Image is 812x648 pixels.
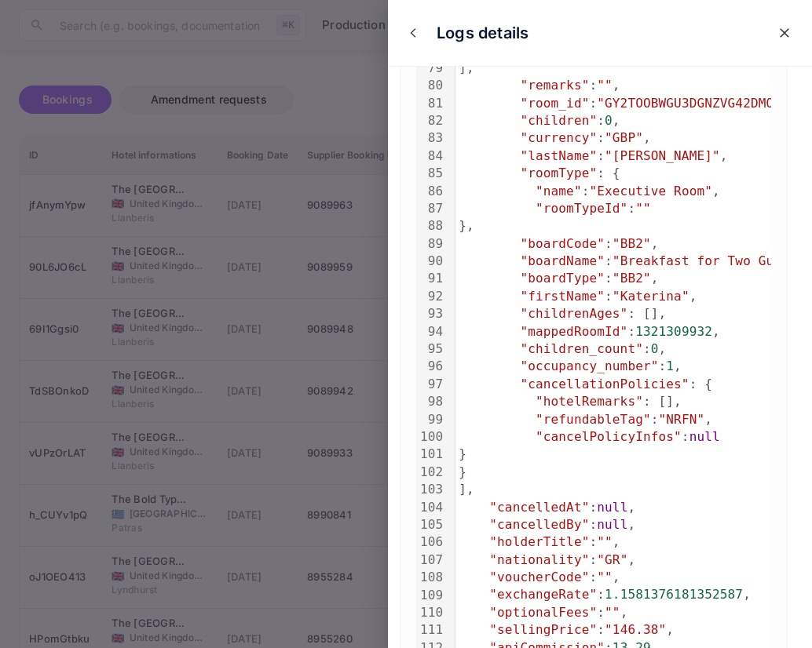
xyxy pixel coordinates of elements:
div: 101 [416,446,445,463]
span: "cancelPolicyInfos" [536,429,682,444]
div: 82 [416,112,445,129]
span: "GR" [597,552,627,567]
div: 89 [416,235,445,253]
span: "NRFN" [659,412,705,427]
span: "BB2" [613,271,651,286]
span: "Katerina" [613,289,689,304]
span: "name" [536,184,582,198]
span: "" [597,534,613,549]
span: 1.1581376181352587 [605,587,743,602]
span: "holderTitle" [489,534,589,549]
span: null [689,429,720,444]
span: "firstName" [520,289,605,304]
div: 96 [416,358,445,375]
span: "" [605,605,620,620]
span: "childrenAges" [520,306,627,321]
button: close [770,19,799,47]
div: 79 [416,60,445,77]
span: null [597,517,627,532]
span: "Executive Room" [589,184,712,198]
button: close [401,21,425,45]
span: "refundableTag" [536,412,651,427]
span: "cancelledAt" [489,500,589,515]
span: "Breakfast for Two Guest" [613,253,805,268]
span: "" [597,570,613,584]
span: "146.38" [605,622,666,637]
span: "optionalFees" [489,605,597,620]
div: 104 [416,499,445,516]
span: "room_id" [520,96,589,111]
div: 107 [416,552,445,569]
span: "BB2" [613,236,651,251]
span: "[PERSON_NAME]" [605,148,720,163]
span: "children" [520,113,597,128]
span: "sellingPrice" [489,622,597,637]
div: 85 [416,165,445,182]
span: "boardCode" [520,236,605,251]
div: 86 [416,183,445,200]
div: 95 [416,340,445,358]
span: "mappedRoomId" [520,324,627,339]
span: 1321309932 [635,324,712,339]
div: 80 [416,77,445,94]
span: "" [597,78,613,93]
div: 94 [416,323,445,340]
div: 88 [416,217,445,235]
span: 0 [605,113,613,128]
span: "exchangeRate" [489,587,597,602]
span: null [597,500,627,515]
span: "currency" [520,130,597,145]
span: "nationality" [489,552,589,567]
div: 93 [416,305,445,322]
div: 109 [416,587,445,604]
p: Logs details [437,21,529,45]
div: 111 [416,621,445,639]
span: "" [635,201,651,216]
div: 100 [416,428,445,446]
span: "boardType" [520,271,605,286]
div: 108 [416,569,445,586]
div: 92 [416,288,445,305]
div: 81 [416,95,445,112]
div: 91 [416,270,445,287]
span: "occupancy_number" [520,359,658,373]
div: 83 [416,129,445,147]
div: 98 [416,393,445,410]
div: 103 [416,481,445,498]
span: "remarks" [520,78,589,93]
span: "lastName" [520,148,597,163]
span: "roomType" [520,166,597,180]
span: "roomTypeId" [536,201,627,216]
span: 1 [666,359,674,373]
span: "voucherCode" [489,570,589,584]
div: 90 [416,253,445,270]
div: 102 [416,464,445,481]
div: 99 [416,411,445,428]
span: "cancelledBy" [489,517,589,532]
div: 84 [416,147,445,165]
span: "children_count" [520,341,643,356]
div: 97 [416,376,445,393]
span: "boardName" [520,253,605,268]
div: 87 [416,200,445,217]
div: 110 [416,604,445,621]
span: "cancellationPolicies" [520,377,689,391]
div: 106 [416,533,445,551]
div: 105 [416,516,445,533]
span: "hotelRemarks" [536,394,643,409]
span: "GBP" [605,130,643,145]
span: 0 [651,341,659,356]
